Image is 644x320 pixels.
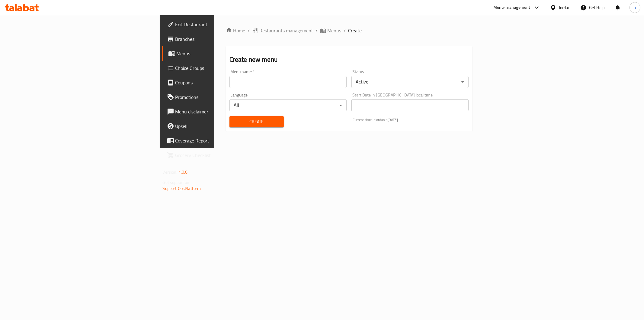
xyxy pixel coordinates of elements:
[162,17,267,32] a: Edit Restaurant
[162,119,267,133] a: Upsell
[162,90,267,104] a: Promotions
[175,152,262,159] span: Grocery Checklist
[229,55,469,64] h2: Create new menu
[229,99,347,111] div: All
[348,27,362,34] span: Create
[175,137,262,144] span: Coverage Report
[178,168,188,176] span: 1.0.0
[175,93,262,101] span: Promotions
[162,75,267,90] a: Coupons
[320,27,341,34] a: Menus
[229,76,347,88] input: Please enter Menu name
[163,184,201,192] a: Support.OpsPlatform
[259,27,313,34] span: Restaurants management
[327,27,341,34] span: Menus
[226,27,473,34] nav: breadcrumb
[493,4,530,11] div: Menu-management
[175,35,262,43] span: Branches
[163,178,191,186] span: Get support on:
[175,79,262,86] span: Coupons
[162,133,267,148] a: Coverage Report
[162,61,267,75] a: Choice Groups
[175,64,262,72] span: Choice Groups
[353,117,469,122] p: Current time in Jordan is [DATE]
[162,32,267,46] a: Branches
[162,104,267,119] a: Menu disclaimer
[177,50,262,57] span: Menus
[559,4,571,11] div: Jordan
[163,168,178,176] span: Version:
[162,148,267,162] a: Grocery Checklist
[175,108,262,115] span: Menu disclaimer
[344,27,346,34] li: /
[175,122,262,130] span: Upsell
[316,27,318,34] li: /
[252,27,313,34] a: Restaurants management
[351,76,469,88] div: Active
[234,118,279,126] span: Create
[634,4,636,11] span: a
[229,116,284,127] button: Create
[175,21,262,28] span: Edit Restaurant
[162,46,267,61] a: Menus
